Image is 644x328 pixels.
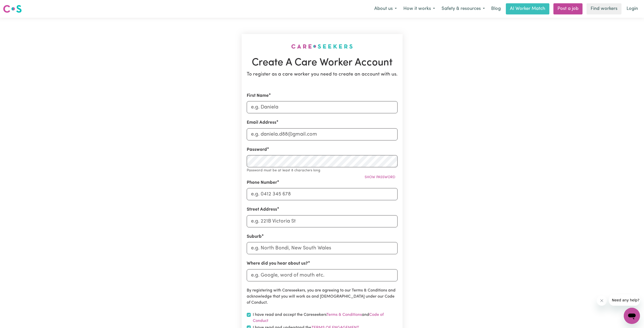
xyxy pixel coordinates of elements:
input: e.g. Google, word of mouth etc. [247,269,398,281]
label: Where did you hear about us? [247,260,308,267]
input: e.g. daniela.d88@gmail.com [247,128,398,140]
a: Find workers [587,3,621,14]
img: Careseekers logo [3,4,22,13]
a: Post a job [553,3,583,14]
a: Terms & Conditions [326,313,362,317]
a: Login [624,3,641,14]
label: First Name [247,93,269,99]
a: Careseekers logo [3,3,22,15]
label: Suburb [247,233,262,240]
p: By registering with Careseekers, you are agreeing to our Terms & Conditions and acknowledge that ... [247,287,398,306]
label: I have read and accept the Careseekers and [253,312,398,324]
label: Street Address [247,206,277,213]
button: About us [371,4,400,14]
a: Blog [488,3,504,14]
input: e.g. Daniela [247,101,398,113]
label: Phone Number [247,179,277,186]
label: Email Address [247,119,276,126]
small: Password must be at least 8 characters long [247,169,320,172]
iframe: Message from company [609,295,640,306]
input: e.g. 0412 345 678 [247,188,398,200]
input: e.g. 221B Victoria St [247,215,398,227]
h1: Create A Care Worker Account [247,57,398,69]
a: AI Worker Match [506,3,549,14]
button: Show password [362,173,398,181]
button: How it works [400,4,438,14]
iframe: Close message [597,296,607,306]
input: e.g. North Bondi, New South Wales [247,242,398,254]
a: Code of Conduct [253,313,384,323]
span: Show password [365,175,395,179]
label: Password [247,147,267,153]
iframe: Button to launch messaging window [624,308,640,324]
p: To register as a care worker you need to create an account with us. [247,71,398,78]
button: Safety & resources [438,4,488,14]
